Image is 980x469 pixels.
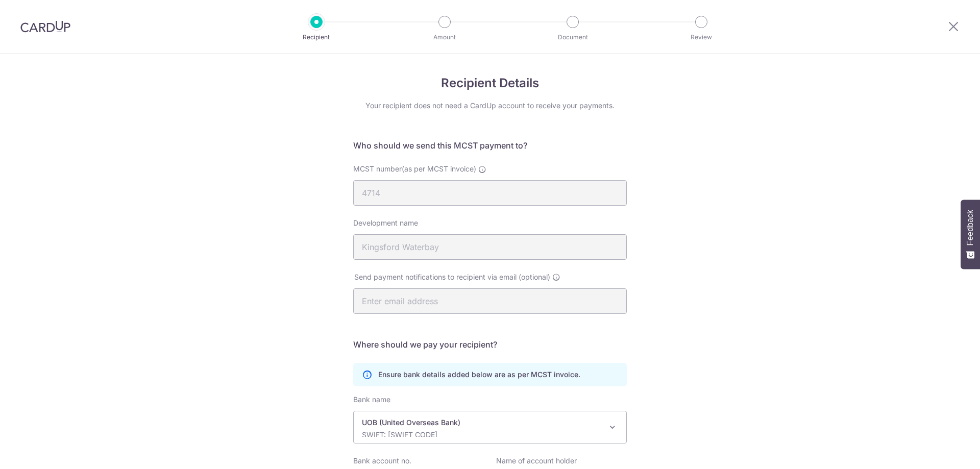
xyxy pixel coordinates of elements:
[353,411,627,443] span: UOB (United Overseas Bank)
[353,101,627,111] div: Your recipient does not need a CardUp account to receive your payments.
[407,32,482,42] p: Amount
[20,20,70,33] img: CardUp
[362,417,602,428] p: UOB (United Overseas Bank)
[353,74,627,92] h4: Recipient Details
[353,164,476,173] span: MCST number(as per MCST invoice)
[915,438,970,464] iframe: Opens a widget where you can find more information
[279,32,354,42] p: Recipient
[353,394,390,405] label: Bank name
[664,32,739,42] p: Review
[378,369,580,380] p: Ensure bank details added below are as per MCST invoice.
[353,218,418,228] label: Development name
[354,272,550,282] span: Send payment notifications to recipient via email (optional)
[353,456,411,466] label: Bank account no.
[353,139,627,152] h5: Who should we send this MCST payment to?
[353,180,627,206] input: Example: 0001
[966,210,975,245] span: Feedback
[353,338,627,351] h5: Where should we pay your recipient?
[353,288,627,314] input: Enter email address
[961,200,980,269] button: Feedback - Show survey
[362,430,602,440] p: SWIFT: [SWIFT_CODE]
[496,456,577,466] label: Name of account holder
[535,32,610,42] p: Document
[354,411,626,443] span: UOB (United Overseas Bank)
